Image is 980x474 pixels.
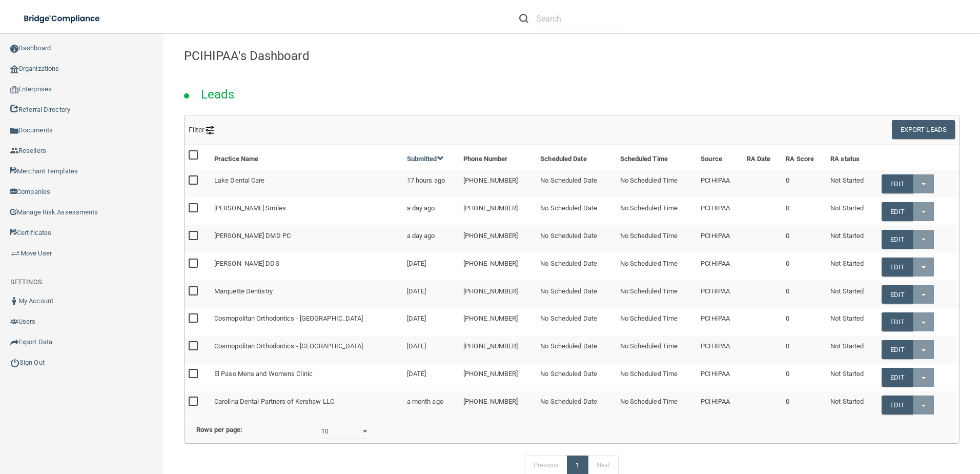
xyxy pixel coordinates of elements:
[536,336,616,364] td: No Scheduled Date
[616,364,697,391] td: No Scheduled Time
[882,202,913,221] a: Edit
[882,340,913,359] a: Edit
[10,358,19,367] img: ic_power_dark.7ecde6b1.png
[616,145,697,170] th: Scheduled Time
[616,391,697,419] td: No Scheduled Time
[536,391,616,419] td: No Scheduled Date
[459,336,536,364] td: [PHONE_NUMBER]
[826,145,877,170] th: RA status
[826,170,877,197] td: Not Started
[616,281,697,308] td: No Scheduled Time
[882,285,913,304] a: Edit
[697,308,742,336] td: PCIHIPAA
[459,364,536,391] td: [PHONE_NUMBER]
[697,225,742,253] td: PCIHIPAA
[196,426,242,433] b: Rows per page:
[882,230,913,249] a: Edit
[826,197,877,225] td: Not Started
[782,336,826,364] td: 0
[782,308,826,336] td: 0
[782,253,826,281] td: 0
[697,253,742,281] td: PCIHIPAA
[210,253,403,281] td: [PERSON_NAME] DDS
[826,391,877,419] td: Not Started
[826,336,877,364] td: Not Started
[892,120,955,139] button: Export Leads
[459,253,536,281] td: [PHONE_NUMBER]
[210,281,403,308] td: Marquette Dentistry
[782,391,826,419] td: 0
[536,308,616,336] td: No Scheduled Date
[10,45,18,53] img: ic_dashboard_dark.d01f4a41.png
[826,281,877,308] td: Not Started
[782,364,826,391] td: 0
[206,126,214,134] img: icon-filter@2x.21656d0b.png
[191,80,245,109] h2: Leads
[882,174,913,193] a: Edit
[459,170,536,197] td: [PHONE_NUMBER]
[459,197,536,225] td: [PHONE_NUMBER]
[10,297,18,305] img: ic_user_dark.df1a06c3.png
[10,86,18,93] img: enterprise.0d942306.png
[403,170,460,197] td: 17 hours ago
[459,308,536,336] td: [PHONE_NUMBER]
[882,312,913,331] a: Edit
[459,281,536,308] td: [PHONE_NUMBER]
[782,225,826,253] td: 0
[403,336,460,364] td: [DATE]
[616,336,697,364] td: No Scheduled Time
[536,253,616,281] td: No Scheduled Date
[536,9,630,28] input: Search
[184,49,959,63] h4: PCIHIPAA's Dashboard
[403,364,460,391] td: [DATE]
[10,338,18,346] img: icon-export.b9366987.png
[826,225,877,253] td: Not Started
[782,197,826,225] td: 0
[210,391,403,419] td: Carolina Dental Partners of Kershaw LLC
[210,197,403,225] td: [PERSON_NAME] Smiles
[210,336,403,364] td: Cosmopolitan Orthodontics - [GEOGRAPHIC_DATA]
[616,170,697,197] td: No Scheduled Time
[459,145,536,170] th: Phone Number
[459,225,536,253] td: [PHONE_NUMBER]
[616,225,697,253] td: No Scheduled Time
[210,364,403,391] td: El Paso Mens and Womens Clinic
[697,336,742,364] td: PCIHIPAA
[459,391,536,419] td: [PHONE_NUMBER]
[10,65,18,73] img: organization-icon.f8decf85.png
[536,145,616,170] th: Scheduled Date
[210,308,403,336] td: Cosmopolitan Orthodontics - [GEOGRAPHIC_DATA]
[403,253,460,281] td: [DATE]
[403,197,460,225] td: a day ago
[10,318,18,326] img: icon-users.e205127d.png
[403,391,460,419] td: a month ago
[697,145,742,170] th: Source
[519,14,528,23] img: ic-search.3b580494.png
[616,197,697,225] td: No Scheduled Time
[697,391,742,419] td: PCIHIPAA
[15,8,110,29] img: bridge_compliance_login_screen.278c3ca4.svg
[10,127,18,135] img: icon-documents.8dae5593.png
[536,364,616,391] td: No Scheduled Date
[403,308,460,336] td: [DATE]
[616,308,697,336] td: No Scheduled Time
[536,197,616,225] td: No Scheduled Date
[407,155,444,163] a: Submitted
[403,225,460,253] td: a day ago
[189,126,215,134] span: Filter
[536,170,616,197] td: No Scheduled Date
[616,253,697,281] td: No Scheduled Time
[536,281,616,308] td: No Scheduled Date
[210,145,403,170] th: Practice Name
[697,281,742,308] td: PCIHIPAA
[782,281,826,308] td: 0
[826,308,877,336] td: Not Started
[826,364,877,391] td: Not Started
[210,170,403,197] td: Lake Dental Care
[10,147,18,155] img: ic_reseller.de258add.png
[882,368,913,387] a: Edit
[882,258,913,276] a: Edit
[882,396,913,414] a: Edit
[782,145,826,170] th: RA Score
[697,364,742,391] td: PCIHIPAA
